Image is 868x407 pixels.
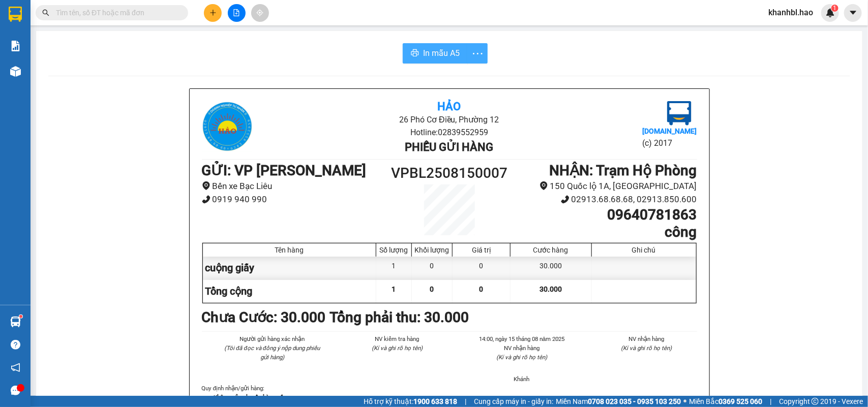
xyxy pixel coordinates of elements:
[667,101,692,126] img: logo.jpg
[511,206,697,224] h1: 09640781863
[496,354,547,361] i: (Kí và ghi rõ họ tên)
[437,100,461,113] b: Hảo
[465,396,466,407] span: |
[222,334,323,343] li: Người gửi hàng xác nhận
[472,374,573,384] li: Khánh
[202,179,387,193] li: Bến xe Bạc Liêu
[594,246,694,254] div: Ghi chú
[556,396,681,407] span: Miền Nam
[364,396,457,407] span: Hỗ trợ kỹ thuật:
[423,47,460,59] span: In mẫu A5
[642,127,697,135] b: [DOMAIN_NAME]
[405,141,493,153] b: Phiếu gửi hàng
[511,179,697,193] li: 150 Quốc lộ 1A, [GEOGRAPHIC_DATA]
[214,394,290,401] strong: Không vận chuyển hàng cấm.
[411,49,419,58] span: printer
[430,285,434,293] span: 0
[11,340,20,350] span: question-circle
[760,6,821,19] span: khanhbl.hao
[202,309,326,326] b: Chưa Cước : 30.000
[205,285,253,297] span: Tổng cộng
[513,246,588,254] div: Cước hàng
[468,47,487,60] span: more
[833,5,836,12] span: 1
[202,181,211,190] span: environment
[42,9,49,16] span: search
[233,9,240,16] span: file-add
[13,74,177,90] b: GỬI : VP [PERSON_NAME]
[9,7,22,22] img: logo-vxr
[204,4,222,22] button: plus
[347,334,447,343] li: NV kiểm tra hàng
[831,5,839,12] sup: 1
[11,386,20,395] span: message
[511,193,697,206] li: 02913.68.68.68, 02913.850.600
[19,315,22,318] sup: 1
[812,398,819,405] span: copyright
[56,7,176,18] input: Tìm tên, số ĐT hoặc mã đơn
[561,195,570,204] span: phone
[511,224,697,241] h1: công
[284,126,614,139] li: Hotline: 02839552959
[413,397,457,405] strong: 1900 633 818
[13,13,64,64] img: logo.jpg
[414,246,450,254] div: Khối lượng
[224,345,320,361] i: (Tôi đã đọc và đồng ý nộp dung phiếu gửi hàng)
[540,181,548,190] span: environment
[474,396,553,407] span: Cung cấp máy in - giấy in:
[392,285,396,293] span: 1
[10,317,21,327] img: warehouse-icon
[202,193,387,206] li: 0919 940 990
[256,9,263,16] span: aim
[550,162,697,179] b: NHẬN : Trạm Hộ Phòng
[453,257,511,279] div: 0
[467,43,488,64] button: more
[472,343,573,353] li: NV nhận hàng
[330,309,469,326] b: Tổng phải thu: 30.000
[372,345,423,352] i: (Kí và ghi rõ họ tên)
[511,257,591,279] div: 30.000
[228,4,246,22] button: file-add
[284,113,614,126] li: 26 Phó Cơ Điều, Phường 12
[203,257,377,279] div: cuộng giấy
[472,334,573,343] li: 14:00, ngày 15 tháng 08 năm 2025
[209,9,217,16] span: plus
[480,285,484,293] span: 0
[95,25,425,38] li: 26 Phó Cơ Điều, Phường 12
[455,246,507,254] div: Giá trị
[95,38,425,50] li: Hotline: 02839552959
[689,396,762,407] span: Miền Bắc
[10,66,21,77] img: warehouse-icon
[205,246,374,254] div: Tên hàng
[202,195,211,204] span: phone
[202,101,253,152] img: logo.jpg
[588,397,681,405] strong: 0708 023 035 - 0935 103 250
[251,4,269,22] button: aim
[412,257,453,279] div: 0
[849,8,858,17] span: caret-down
[596,334,697,343] li: NV nhận hàng
[826,8,835,17] img: icon-new-feature
[540,285,562,293] span: 30.000
[770,396,771,407] span: |
[642,137,697,149] li: (c) 2017
[11,363,20,372] span: notification
[403,43,468,64] button: printerIn mẫu A5
[621,345,672,352] i: (Kí và ghi rõ họ tên)
[719,397,762,405] strong: 0369 525 060
[10,41,21,51] img: solution-icon
[202,162,367,179] b: GỬI : VP [PERSON_NAME]
[844,4,862,22] button: caret-down
[683,399,686,403] span: ⚪️
[387,162,512,184] h1: VPBL2508150007
[376,257,412,279] div: 1
[379,246,409,254] div: Số lượng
